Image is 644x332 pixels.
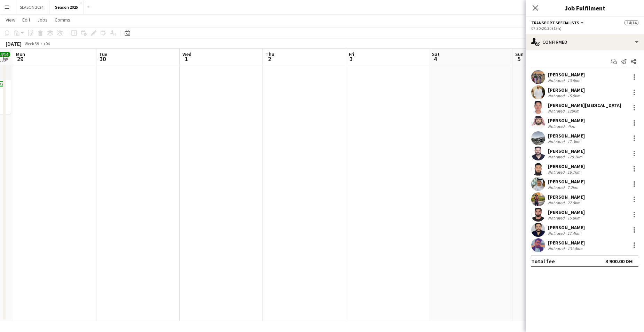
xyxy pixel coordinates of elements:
[566,139,582,144] div: 17.3km
[566,78,582,83] div: 13.5km
[548,215,566,221] div: Not rated
[548,179,585,185] div: [PERSON_NAME]
[548,200,566,205] div: Not rated
[531,26,638,31] div: 07:30-20:30 (13h)
[526,3,644,13] h3: Job Fulfilment
[548,224,585,231] div: [PERSON_NAME]
[625,20,638,25] span: 14/14
[566,231,582,236] div: 17.4km
[23,41,40,46] span: Week 39
[566,93,582,98] div: 15.9km
[548,133,585,139] div: [PERSON_NAME]
[266,51,274,57] span: Thu
[548,169,566,175] div: Not rated
[548,185,566,190] div: Not rated
[548,209,585,215] div: [PERSON_NAME]
[548,163,585,169] div: [PERSON_NAME]
[548,117,585,124] div: [PERSON_NAME]
[432,51,440,57] span: Sat
[98,55,107,63] span: 30
[431,55,440,63] span: 4
[548,72,585,78] div: [PERSON_NAME]
[548,154,566,159] div: Not rated
[548,246,566,251] div: Not rated
[181,55,191,63] span: 1
[566,124,576,129] div: 4km
[605,258,633,265] div: 3 900.00 DH
[566,200,582,205] div: 22.8km
[566,169,582,175] div: 16.7km
[531,20,579,25] span: Transport Specialists
[548,231,566,236] div: Not rated
[531,20,585,25] button: Transport Specialists
[348,55,354,63] span: 3
[566,108,581,114] div: 128km
[515,51,524,57] span: Sun
[14,0,49,14] button: SEASON 2024
[6,40,22,47] div: [DATE]
[49,0,84,14] button: Season 2025
[548,87,585,93] div: [PERSON_NAME]
[34,15,50,24] a: Jobs
[548,194,585,200] div: [PERSON_NAME]
[566,185,580,190] div: 7.2km
[531,258,555,265] div: Total fee
[16,51,25,57] span: Mon
[548,102,621,108] div: [PERSON_NAME][MEDICAL_DATA]
[526,34,644,50] div: Confirmed
[265,55,274,63] span: 2
[349,51,354,57] span: Fri
[548,108,566,114] div: Not rated
[6,17,15,23] span: View
[566,246,584,251] div: 131.8km
[514,55,524,63] span: 5
[55,17,70,23] span: Comms
[19,15,33,24] a: Edit
[548,240,585,246] div: [PERSON_NAME]
[548,78,566,83] div: Not rated
[22,17,30,23] span: Edit
[548,124,566,129] div: Not rated
[182,51,191,57] span: Wed
[15,55,25,63] span: 29
[43,41,50,46] div: +04
[566,154,584,159] div: 128.2km
[37,17,48,23] span: Jobs
[566,215,582,221] div: 15.8km
[548,139,566,144] div: Not rated
[99,51,107,57] span: Tue
[3,15,18,24] a: View
[548,93,566,98] div: Not rated
[52,15,73,24] a: Comms
[548,148,585,154] div: [PERSON_NAME]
